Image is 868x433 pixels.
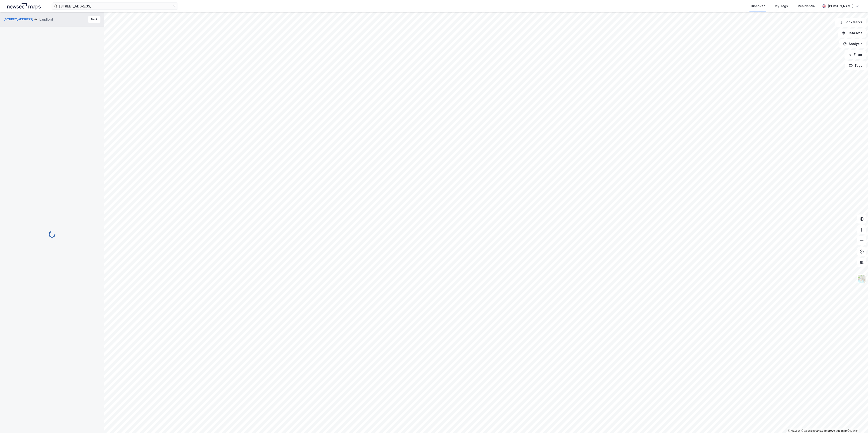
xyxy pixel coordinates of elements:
[751,3,765,9] div: Discover
[845,61,866,70] button: Tags
[835,18,866,27] button: Bookmarks
[824,429,847,432] a: Improve this map
[775,3,788,9] div: My Tags
[801,429,823,432] a: OpenStreetMap
[839,39,866,48] button: Analysis
[39,17,53,22] div: Landlord
[845,411,868,433] iframe: Chat Widget
[88,16,100,23] button: Back
[857,274,866,283] img: Z
[48,231,56,238] img: spinner.a6d8c91a73a9ac5275cf975e30b51cfb.svg
[57,3,173,10] input: Search by address, cadastre, landlords, tenants or people
[788,429,800,432] a: Mapbox
[838,29,866,38] button: Datasets
[844,50,866,59] button: Filter
[7,3,41,10] img: logo.a4113a55bc3d86da70a041830d287a7e.svg
[4,17,34,22] button: [STREET_ADDRESS]
[828,3,854,9] div: [PERSON_NAME]
[798,3,816,9] div: Residential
